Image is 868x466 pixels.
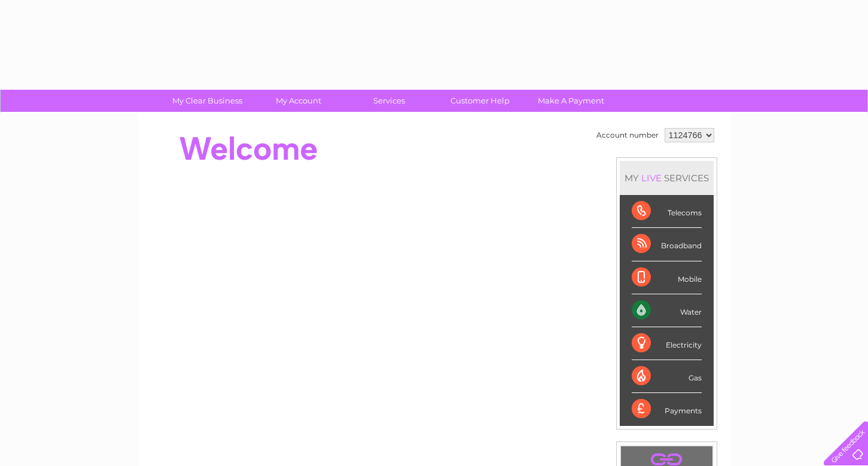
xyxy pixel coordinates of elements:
[632,294,702,327] div: Water
[431,90,529,112] a: Customer Help
[249,90,348,112] a: My Account
[522,90,620,112] a: Make A Payment
[340,90,438,112] a: Services
[632,195,702,228] div: Telecoms
[632,327,702,360] div: Electricity
[593,125,662,145] td: Account number
[632,228,702,261] div: Broadband
[639,172,664,184] div: LIVE
[158,90,257,112] a: My Clear Business
[620,161,714,195] div: MY SERVICES
[632,261,702,294] div: Mobile
[632,393,702,425] div: Payments
[632,360,702,393] div: Gas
